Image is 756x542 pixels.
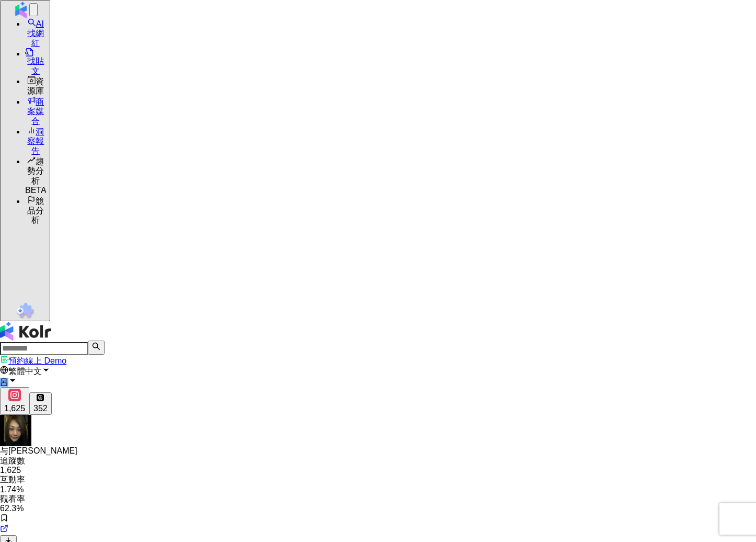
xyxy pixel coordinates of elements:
[25,48,47,75] a: 找貼文
[27,19,44,48] span: AI 找網紅
[27,97,44,126] a: 商案媒合
[27,57,44,75] span: 找貼文
[13,2,29,18] img: logo icon
[8,367,42,376] span: 繁體中文
[25,157,47,196] span: 趨勢分析
[33,404,48,413] div: 352
[28,19,36,28] span: search
[25,186,47,195] div: BETA
[27,157,36,166] span: rise
[4,404,25,413] div: 1,625
[15,303,36,320] img: chrome extension
[27,197,44,225] span: 競品分析
[27,77,44,95] span: 資源庫
[29,392,52,415] button: 352
[27,19,44,48] a: searchAI 找網紅
[92,343,100,352] span: search
[27,127,44,155] a: 洞察報告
